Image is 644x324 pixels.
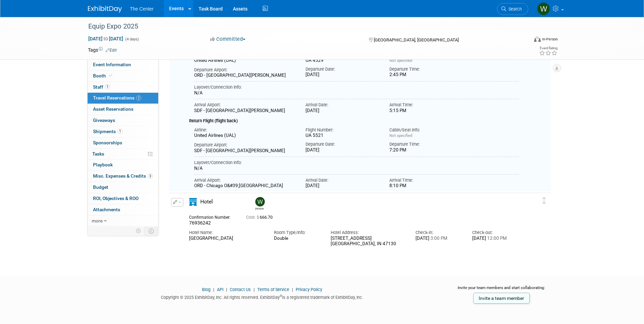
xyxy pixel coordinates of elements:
td: Toggle Event Tabs [144,227,158,235]
span: | [211,287,216,292]
span: Playbook [93,162,113,167]
div: Whitney Mueller [255,206,264,210]
div: Arrival Airport: [194,102,296,108]
span: (4 days) [125,37,139,41]
div: Arrival Date: [306,177,379,183]
span: | [252,287,256,292]
span: Sponsorships [93,140,122,145]
span: Not specified [389,133,412,138]
span: Giveaways [93,118,115,123]
div: Departure Time: [389,66,463,72]
a: Travel Reservations2 [88,93,158,104]
span: more [92,218,103,223]
span: [DATE] [DATE] [88,36,124,42]
div: Layover/Connection Info: [194,160,519,166]
div: United Airlines (UAL) [194,133,296,139]
span: 12:00 PM [486,236,507,241]
img: ExhibitDay [88,6,122,13]
a: Edit [106,48,117,53]
span: Budget [93,184,108,190]
a: Invite a team member [473,293,530,304]
div: [DATE] [306,147,379,153]
span: 1 [117,129,123,134]
div: [STREET_ADDRESS] [GEOGRAPHIC_DATA], IN 47130 [331,236,405,247]
a: Privacy Policy [296,287,322,292]
img: Whitney Mueller [537,2,550,15]
div: Invite your team members and start collaborating: [447,285,556,295]
div: Room Type/Info: [274,230,320,236]
div: Return Flight (flight back) [189,114,519,124]
i: Booth reservation complete [109,74,112,77]
div: [DATE] [306,183,379,189]
span: Asset Reservations [93,106,133,112]
div: [DATE] [306,72,379,78]
span: Staff [93,84,110,90]
a: Sponsorships [88,138,158,148]
a: Shipments1 [88,126,158,137]
div: Departure Date: [306,141,379,147]
div: UA 4529 [306,58,379,64]
span: 3 [148,174,153,179]
div: Double [274,236,320,241]
a: Attachments [88,204,158,215]
td: Personalize Event Tab Strip [133,227,145,235]
div: Departure Airport: [194,67,296,73]
span: Cost: $ [246,215,260,220]
span: 76936242 [189,220,211,226]
a: Giveaways [88,115,158,126]
a: Contact Us [230,287,251,292]
div: Check-out: [472,230,519,236]
a: Tasks [88,149,158,160]
span: [GEOGRAPHIC_DATA], [GEOGRAPHIC_DATA] [374,37,459,42]
div: Arrival Time: [389,177,463,183]
span: 3:00 PM [429,236,447,241]
div: Departure Time: [389,141,463,147]
a: more [88,216,158,227]
div: Departure Date: [306,66,379,72]
a: Event Information [88,59,158,70]
span: 666.70 [246,215,275,220]
div: Arrival Airport: [194,177,296,183]
div: [GEOGRAPHIC_DATA] [189,236,264,241]
span: Shipments [93,129,123,134]
div: Copyright © 2025 ExhibitDay, Inc. All rights reserved. ExhibitDay is a registered trademark of Ex... [88,293,437,301]
a: Playbook [88,160,158,170]
a: Blog [202,287,210,292]
i: Hotel [189,198,197,206]
sup: ® [280,294,282,298]
div: [DATE] [306,108,379,114]
div: 2:45 PM [389,72,463,78]
div: Confirmation Number: [189,213,236,220]
span: 1 [105,84,110,89]
div: Check-in: [416,230,462,236]
a: ROI, Objectives & ROO [88,193,158,204]
span: to [103,36,109,41]
div: Hotel Name: [189,230,264,236]
a: Budget [88,182,158,193]
div: Airline: [194,127,296,133]
button: Committed [208,36,248,43]
a: Booth [88,71,158,82]
td: Tags [88,47,117,53]
img: Whitney Mueller [255,197,265,206]
div: United Airlines (UAL) [194,58,296,64]
div: ORD - Chicago O&#39;[GEOGRAPHIC_DATA] [194,183,296,189]
div: [DATE] [416,236,462,241]
span: Booth [93,73,114,78]
img: Format-Inperson.png [534,36,541,42]
div: Event Rating [539,47,557,50]
div: ORD - [GEOGRAPHIC_DATA][PERSON_NAME] [194,73,296,78]
div: N/A [194,90,519,96]
span: | [290,287,295,292]
span: 2 [136,95,141,101]
i: Click and drag to move item [542,197,546,204]
div: Whitney Mueller [254,197,265,210]
span: | [224,287,229,292]
span: Travel Reservations [93,95,141,101]
div: SDF - [GEOGRAPHIC_DATA][PERSON_NAME] [194,108,296,114]
a: Staff1 [88,82,158,93]
div: [DATE] [472,236,519,241]
span: Not specified [389,58,412,63]
span: Attachments [93,207,120,212]
div: Hotel Address: [331,230,405,236]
